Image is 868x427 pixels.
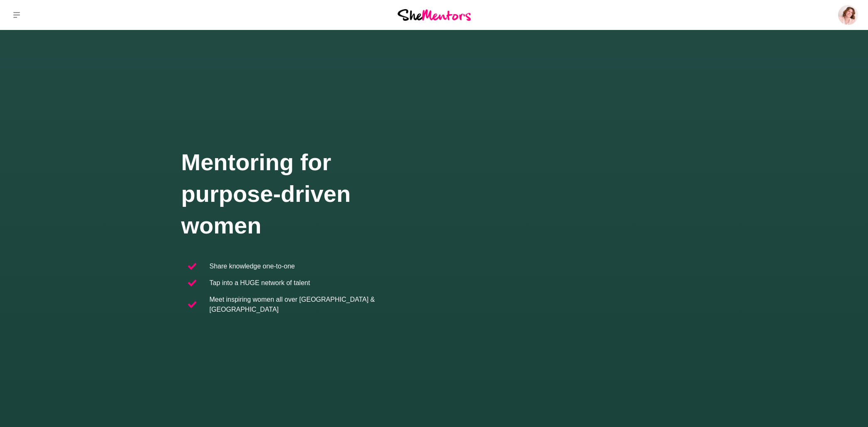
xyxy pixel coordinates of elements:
h1: Mentoring for purpose-driven women [181,146,434,241]
img: She Mentors Logo [398,9,471,20]
p: Meet inspiring women all over [GEOGRAPHIC_DATA] & [GEOGRAPHIC_DATA] [210,295,428,315]
img: Amanda Greenman [838,5,858,25]
p: Share knowledge one-to-one [210,261,295,271]
p: Tap into a HUGE network of talent [210,278,310,288]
